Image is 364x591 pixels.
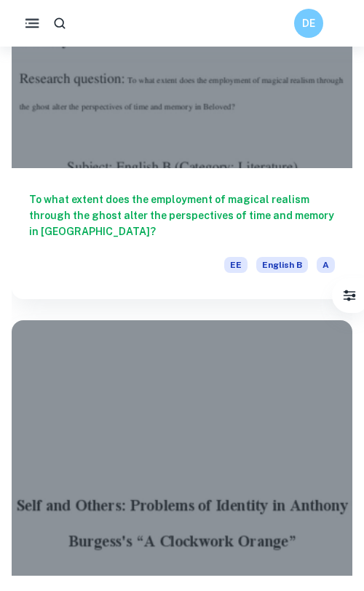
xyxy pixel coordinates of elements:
[224,257,248,273] span: EE
[29,191,335,239] h6: To what extent does the employment of magical realism through the ghost alter the perspectives of...
[335,281,364,310] button: Filter
[256,257,308,273] span: English B
[317,257,335,273] span: A
[301,15,317,31] h6: DE
[294,9,323,38] button: DE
